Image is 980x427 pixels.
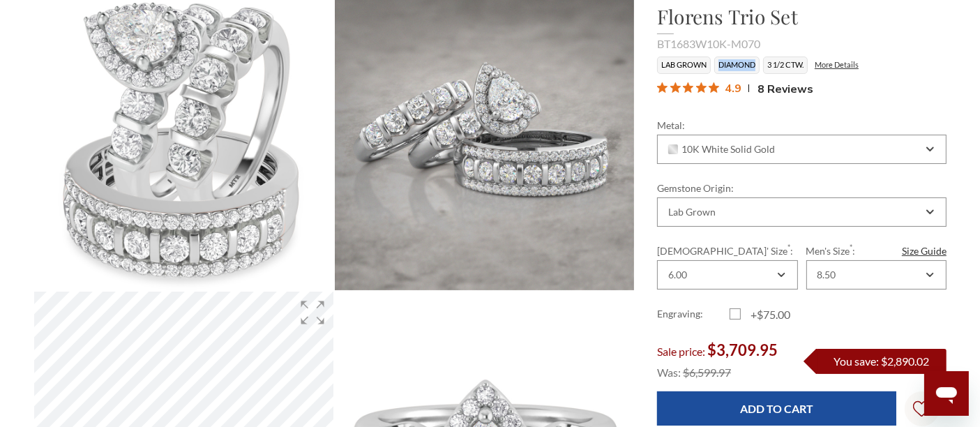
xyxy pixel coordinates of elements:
[657,391,896,426] input: Add to Cart
[657,57,711,74] li: Lab Grown
[668,207,716,218] div: Lab Grown
[815,60,859,69] a: More Details
[757,78,813,99] span: 8 Reviews
[834,354,929,368] span: You save: $2,890.02
[707,340,778,359] span: $3,709.95
[763,57,808,74] li: 3 1/2 CTW.
[657,244,797,258] label: [DEMOGRAPHIC_DATA]' Size :
[657,2,947,31] h1: Florens Trio Set
[657,306,730,323] label: Engraving:
[714,57,760,74] li: Diamond
[657,181,947,195] label: Gemstone Origin:
[657,135,947,164] div: Combobox
[657,345,705,358] span: Sale price:
[806,244,947,258] label: Men's Size :
[668,269,687,280] div: 6.00
[657,366,681,379] span: Was:
[657,118,947,133] label: Metal:
[902,244,947,258] a: Size Guide
[924,371,969,416] iframe: Button to launch messaging window
[806,260,947,290] div: Combobox
[730,306,802,323] label: +$75.00
[817,269,836,280] div: 8.50
[657,260,797,290] div: Combobox
[683,366,731,379] span: $6,599.97
[668,144,776,155] span: 10K White Solid Gold
[657,78,813,99] button: Rated 4.9 out of 5 stars from 8 reviews. Jump to reviews.
[657,197,947,227] div: Combobox
[725,79,741,96] span: 4.9
[657,36,947,52] div: BT1683W10K-M070
[905,391,940,426] a: Wish Lists
[292,292,333,334] div: Enter fullscreen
